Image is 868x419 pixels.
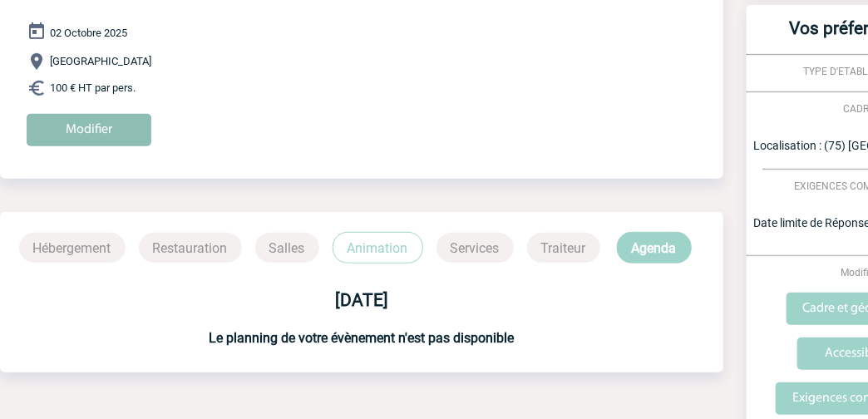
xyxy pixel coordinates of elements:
[50,82,136,95] span: 100 € HT par pers.
[255,233,319,263] p: Salles
[436,233,514,263] p: Services
[50,27,127,39] span: 02 Octobre 2025
[27,114,151,146] input: Modifier
[333,232,423,264] p: Animation
[335,290,388,310] b: [DATE]
[527,233,600,263] p: Traiteur
[617,232,692,264] p: Agenda
[50,56,151,68] span: [GEOGRAPHIC_DATA]
[139,233,242,263] p: Restauration
[19,233,126,263] p: Hébergement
